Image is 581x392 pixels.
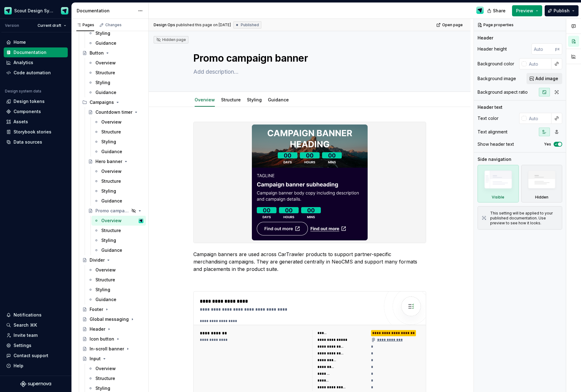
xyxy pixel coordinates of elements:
a: Structure [221,97,241,102]
div: Styling [101,139,116,145]
div: Visible [492,195,504,200]
input: Auto [527,113,551,124]
div: In-scroll banner [90,346,124,352]
a: Styling [86,78,146,88]
div: Changes [105,22,122,27]
a: Assets [4,117,68,127]
textarea: Promo campaign banner [192,51,425,66]
span: Share [493,8,506,14]
div: Invite team [14,332,38,338]
a: Storybook stories [4,127,68,137]
div: Overview [192,93,217,106]
a: Overview [86,58,146,68]
a: Styling [91,137,146,147]
img: Design Ops [476,6,484,14]
div: Guidance [101,149,122,155]
a: Components [4,107,68,116]
div: Header height [478,46,507,52]
span: Published [241,22,259,27]
div: Guidance [95,89,116,96]
div: Structure [95,277,115,283]
a: Divider [80,255,146,265]
a: Settings [4,341,68,350]
div: Guidance [101,198,122,204]
a: Promo campaign banner [86,206,146,216]
a: Structure [91,127,146,137]
a: Guidance [86,88,146,97]
div: This setting will be applied to your published documentation. Use preview to see how it looks. [490,211,558,226]
a: Styling [91,235,146,245]
div: Background image [478,76,516,82]
div: Header [90,326,105,332]
div: Styling [95,287,110,293]
div: Button [90,50,104,56]
div: Divider [90,257,105,263]
div: Header text [478,104,502,110]
div: Background aspect ratio [478,89,528,95]
div: Styling [101,188,116,194]
div: Structure [219,93,243,106]
a: Data sources [4,137,68,147]
div: Documentation [14,49,46,55]
div: Overview [101,218,122,224]
span: Current draft [38,23,61,28]
div: Structure [101,129,121,135]
a: Analytics [4,58,68,67]
div: Overview [101,168,122,174]
div: Show header text [478,141,514,147]
img: Design Ops [139,218,143,223]
button: Scout Design SystemDesign Ops [1,4,70,17]
span: Preview [516,8,533,14]
p: px [555,47,560,51]
span: Publish [554,8,570,14]
button: Share [484,5,510,16]
div: Hero banner [95,158,122,165]
button: Notifications [4,310,68,320]
div: Hidden page [156,37,186,42]
a: Styling [86,285,146,295]
div: Settings [14,342,31,349]
svg: Supernova Logo [20,381,51,387]
div: Overview [95,60,116,66]
a: Guidance [91,147,146,157]
a: Overview [91,166,146,176]
a: Structure [86,68,146,78]
div: Countdown timer [95,109,132,115]
a: Guidance [86,38,146,48]
a: Header [80,324,146,334]
a: Guidance [268,97,289,102]
div: Design system data [5,89,41,94]
button: Preview [512,5,542,16]
div: Scout Design System [14,8,54,14]
a: Button [80,48,146,58]
a: Countdown timer [86,107,146,117]
a: Home [4,37,68,47]
div: Guidance [95,40,116,46]
a: Documentation [4,47,68,57]
a: Footer [80,304,146,314]
span: Open page [442,22,463,27]
div: Footer [90,306,103,312]
div: Styling [95,385,110,391]
button: Add image [527,73,562,84]
div: Components [14,108,41,115]
button: Current draft [35,21,69,30]
div: Search ⌘K [14,322,37,328]
div: Guidance [265,93,291,106]
div: Header [478,35,493,41]
div: Overview [95,365,116,372]
button: Search ⌘K [4,320,68,330]
a: Guidance [91,245,146,255]
div: Data sources [14,139,42,145]
div: Styling [95,80,110,86]
p: Campaign banners are used across CarTrawler products to support partner-specific merchandising ca... [193,251,426,273]
div: Text alignment [478,129,507,135]
div: Pages [76,22,94,27]
a: Overview [86,364,146,374]
a: Structure [86,275,146,285]
a: Invite team [4,330,68,340]
a: Styling [91,186,146,196]
a: Overview [86,265,146,275]
div: Assets [14,119,28,125]
div: Overview [95,267,116,273]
